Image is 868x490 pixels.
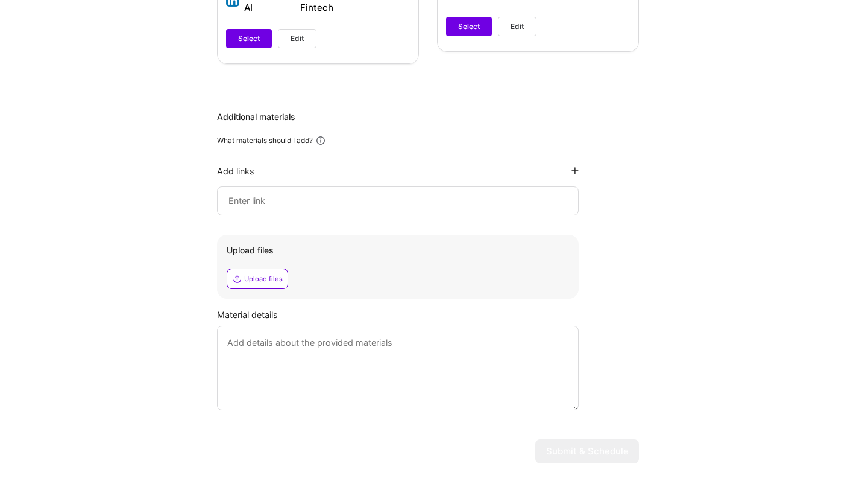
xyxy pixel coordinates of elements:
span: Select [238,33,260,44]
button: Edit [498,17,536,36]
button: Submit & Schedule [535,439,639,463]
input: Enter link [227,194,568,208]
button: Select [226,29,272,48]
div: What materials should I add? [217,136,313,145]
span: Edit [511,21,524,32]
i: icon Info [315,135,326,146]
span: Edit [291,33,304,44]
i: icon PlusBlackFlat [571,167,579,174]
div: Add links [217,165,254,177]
button: Edit [278,29,316,48]
span: Select [458,21,480,32]
div: Additional materials [217,111,639,123]
i: icon Upload2 [232,274,242,284]
div: Upload files [227,244,569,256]
div: Upload files [244,274,283,284]
div: Material details [217,308,639,321]
button: Select [446,17,492,36]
